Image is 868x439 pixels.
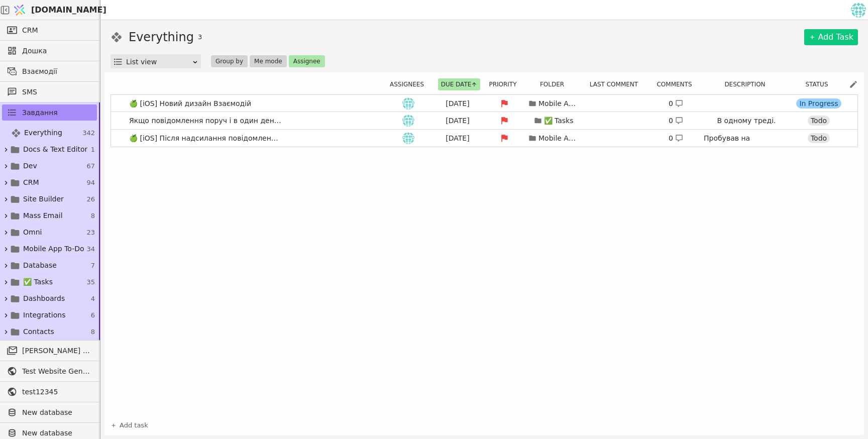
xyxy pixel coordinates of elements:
div: [DATE] [435,133,480,144]
p: В одному треді. [717,116,776,126]
a: Взаємодії [2,63,97,79]
div: Folder [530,78,580,90]
button: Me mode [250,55,287,67]
button: Status [802,78,837,90]
span: Omni [23,227,42,238]
span: SMS [22,87,92,97]
a: [PERSON_NAME] розсилки [2,343,97,359]
div: [DATE] [435,98,480,109]
div: 0 [669,116,683,126]
span: 23 [86,228,95,238]
img: 5aac599d017e95b87b19a5333d21c178 [851,3,866,18]
a: test12345 [2,384,97,400]
p: Mobile App To-Do [538,133,579,144]
span: [DOMAIN_NAME] [31,4,106,16]
button: Due date [438,78,481,90]
button: Last comment [587,78,647,90]
button: Assignees [387,78,433,90]
button: Folder [537,78,573,90]
span: 35 [86,277,95,287]
span: Add task [120,420,148,430]
span: Dashboards [23,293,65,304]
div: 0 [669,98,683,109]
span: 67 [86,161,95,171]
a: Якщо повідомлення поруч і в один день то мають бути разомih[DATE]✅ Tasks0 В одному треді.Todo [111,112,857,129]
a: Add Task [804,29,858,45]
p: Пробував на [GEOGRAPHIC_DATA] [704,133,789,154]
a: CRM [2,22,97,38]
a: Test Website General template [2,363,97,379]
span: Contacts [23,326,54,337]
span: [PERSON_NAME] розсилки [22,346,92,356]
span: 🍏 [iOS] Після надсилання повідомлення його не видно [125,131,286,146]
span: CRM [22,25,38,36]
a: Дошка [2,43,97,59]
span: Завдання [22,107,58,118]
span: Everything [24,128,62,138]
span: CRM [23,177,39,188]
span: ✅ Tasks [23,277,53,287]
span: 1 [91,145,95,155]
div: Todo [808,116,830,126]
div: 0 [669,133,683,144]
span: 8 [91,327,95,337]
span: Взаємодії [22,66,92,77]
a: 🍏 [iOS] Новий дизайн Взаємодійih[DATE]Mobile App To-Do0 In Progress [111,95,857,112]
a: Завдання [2,104,97,121]
span: test12345 [22,387,92,397]
span: Docs & Text Editor [23,144,87,155]
div: Due date [437,78,482,90]
button: Group by [211,55,248,67]
span: Integrations [23,310,65,320]
span: 8 [91,211,95,221]
div: Todo [808,133,830,143]
span: Database [23,260,57,271]
button: Priority [486,78,525,90]
span: 7 [91,261,95,271]
span: Mobile App To-Do [23,244,84,254]
span: Mass Email [23,210,63,221]
button: Description [721,78,774,90]
div: In Progress [796,98,841,108]
div: Assignees [387,78,432,90]
span: Test Website General template [22,366,92,377]
span: 342 [82,128,95,138]
a: SMS [2,84,97,100]
p: Mobile App To-Do [538,98,579,109]
a: New database [2,404,97,420]
img: ih [402,132,414,144]
p: ✅ Tasks [544,116,574,126]
a: Add task [111,420,148,430]
span: 34 [86,244,95,254]
a: [DOMAIN_NAME] [10,1,100,20]
span: 3 [198,32,202,42]
span: 94 [86,178,95,188]
div: Description [705,78,791,90]
a: 🍏 [iOS] Після надсилання повідомлення його не видноih[DATE]Mobile App To-Do0 Пробував на [GEOGRAP... [111,130,857,147]
div: Priority [486,78,526,90]
div: Status [795,78,845,90]
span: 26 [86,194,95,204]
span: Якщо повідомлення поруч і в один день то мають бути разом [125,114,286,128]
span: New database [22,428,92,438]
span: 4 [91,294,95,304]
span: New database [22,407,92,418]
span: 6 [91,310,95,320]
span: Dev [23,161,37,171]
img: ih [402,115,414,127]
span: Site Builder [23,194,64,204]
div: [DATE] [435,116,480,126]
span: Дошка [22,46,92,56]
img: ih [402,97,414,109]
button: Comments [654,78,701,90]
div: Last comment [584,78,649,90]
span: 🍏 [iOS] Новий дизайн Взаємодій [125,96,255,111]
button: Assignee [289,55,325,67]
div: List view [126,55,192,69]
h1: Everything [129,28,194,46]
img: Logo [12,1,27,20]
